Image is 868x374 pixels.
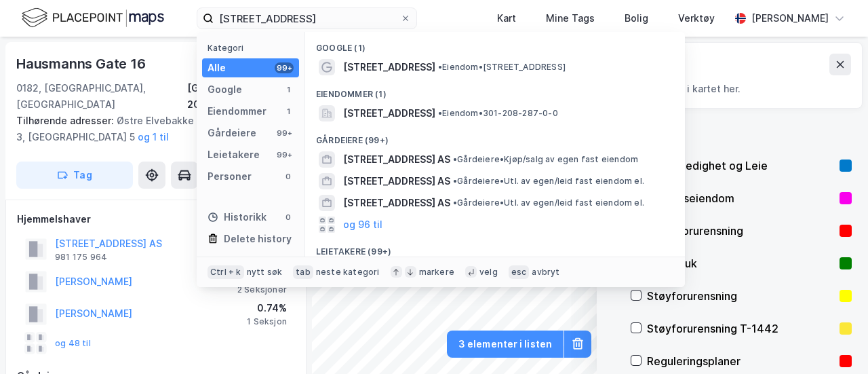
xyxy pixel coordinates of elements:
div: Gårdeiere [208,125,256,141]
span: Tilhørende adresser: [16,115,117,126]
div: Leietakere [208,147,260,163]
input: Søk på adresse, matrikkel, gårdeiere, leietakere eller personer [214,8,400,29]
div: [PERSON_NAME] [751,10,829,26]
div: Arealbruk [647,255,834,272]
div: 99+ [275,62,294,73]
div: 0 [283,212,294,223]
div: Mine Tags [546,10,595,26]
button: 3 elementer i listen [447,331,564,358]
div: Anleggseiendom [647,190,834,206]
span: • [438,108,442,118]
div: velg [479,267,498,278]
div: Personer [208,168,252,185]
div: Ctrl + k [208,265,244,279]
div: 2 Seksjoner [237,284,287,295]
div: Støyforurensning [647,288,834,304]
div: Yield, Ledighet og Leie [647,157,834,174]
span: Gårdeiere • Utl. av egen/leid fast eiendom el. [453,198,644,208]
span: • [453,198,457,208]
div: Eiendommer (1) [305,78,685,102]
button: og 96 til [343,217,382,233]
div: Verktøy [678,10,715,26]
div: 1 [283,106,294,117]
div: 99+ [275,149,294,160]
span: • [453,154,457,164]
div: Leietakere (99+) [305,236,685,260]
div: markere [419,267,454,278]
div: Delete history [224,231,292,247]
div: Kartlag [629,125,852,141]
button: Tag [16,162,133,189]
div: Bolig [625,10,648,26]
div: neste kategori [316,267,380,278]
div: Hjemmelshaver [17,211,295,227]
div: Reguleringsplaner [647,353,834,369]
div: 99+ [275,128,294,138]
div: tab [293,265,313,279]
img: logo.f888ab2527a4732fd821a326f86c7f29.svg [22,6,164,30]
div: 1 Seksjon [247,316,287,327]
div: Støyforurensning T-1442 [647,320,834,337]
div: esc [509,265,530,279]
div: 0182, [GEOGRAPHIC_DATA], [GEOGRAPHIC_DATA] [16,80,187,113]
div: nytt søk [247,267,283,278]
span: • [438,62,442,72]
div: Hausmanns Gate 16 [16,53,149,75]
div: Visualiser data i kartet her. [614,81,851,97]
div: Østre Elvebakke 1, Østre Elvebakke 3, [GEOGRAPHIC_DATA] 5 [16,113,285,145]
span: [STREET_ADDRESS] [343,105,435,121]
div: avbryt [532,267,559,278]
div: 1 [283,84,294,95]
span: [STREET_ADDRESS] AS [343,195,450,211]
div: Grunnforurensning [647,223,834,239]
div: Kategori [208,43,299,53]
span: Eiendom • [STREET_ADDRESS] [438,62,566,73]
span: • [453,176,457,186]
span: [STREET_ADDRESS] AS [343,151,450,168]
span: Gårdeiere • Utl. av egen/leid fast eiendom el. [453,176,644,187]
div: Eiendommer [208,103,267,119]
div: 0.74% [247,300,287,316]
iframe: Chat Widget [800,309,868,374]
div: Alle [208,60,226,76]
div: 0 [283,171,294,182]
div: [GEOGRAPHIC_DATA], 208/287 [187,80,296,113]
div: Kart [497,10,516,26]
div: Google (1) [305,32,685,56]
span: [STREET_ADDRESS] [343,59,435,75]
span: [STREET_ADDRESS] AS [343,173,450,189]
div: Gårdeiere (99+) [305,124,685,149]
div: Historikk [208,209,267,225]
span: Eiendom • 301-208-287-0-0 [438,108,558,119]
div: 981 175 964 [55,252,107,263]
div: Google [208,81,242,98]
span: Gårdeiere • Kjøp/salg av egen fast eiendom [453,154,638,165]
